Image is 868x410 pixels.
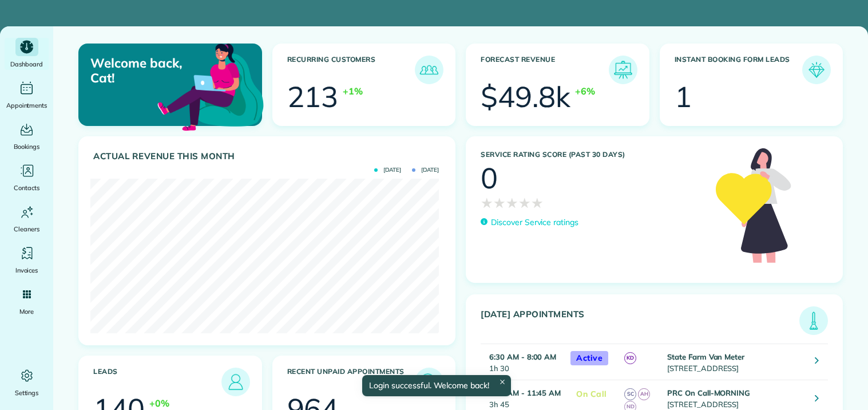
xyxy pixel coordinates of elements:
[481,82,570,111] div: $49.8k
[15,387,39,399] span: Settings
[14,223,39,235] span: Cleaners
[570,351,608,365] span: Active
[675,56,803,84] h3: Instant Booking Form Leads
[518,192,531,213] span: ★
[93,368,221,396] h3: Leads
[481,216,578,228] a: Discover Service ratings
[481,309,799,335] h3: [DATE] Appointments
[802,309,825,332] img: icon_todays_appointments-901f7ab196bb0bea1936b74009e4eb5ffbc2d2711fa7634e0d609ed5ef32b18b.png
[155,30,266,141] img: dashboard_welcome-42a62b7d889689a78055ac9021e634bf52bae3f8056760290aed330b23ab8690.png
[612,58,635,81] img: icon_forecast_revenue-8c13a41c7ed35a8dcfafea3cbb826a0462acb37728057bba2d056411b612bbbe.png
[667,388,750,397] strong: PRC On Call-MORNING
[19,306,34,317] span: More
[6,100,47,111] span: Appointments
[493,192,506,213] span: ★
[418,58,441,81] img: icon_recurring_customers-cf858462ba22bcd05b5a5880d41d6543d210077de5bb9ebc9590e49fd87d84ed.png
[481,164,498,192] div: 0
[362,375,511,396] div: Login successful. Welcome back!
[5,161,49,194] a: Contacts
[664,344,806,380] td: [STREET_ADDRESS]
[93,151,443,161] h3: Actual Revenue this month
[287,82,339,111] div: 213
[675,82,692,111] div: 1
[805,58,828,81] img: icon_form_leads-04211a6a04a5b2264e4ee56bc0799ec3eb69b7e499cbb523a139df1d13a81ae0.png
[481,151,704,159] h3: Service Rating score (past 30 days)
[14,182,39,194] span: Contacts
[667,352,744,361] strong: State Farm Van Meter
[15,265,38,276] span: Invoices
[287,56,415,84] h3: Recurring Customers
[481,56,609,84] h3: Forecast Revenue
[5,120,49,152] a: Bookings
[14,141,40,152] span: Bookings
[287,368,415,396] h3: Recent unpaid appointments
[575,84,595,98] div: +6%
[5,203,49,235] a: Cleaners
[412,167,439,173] span: [DATE]
[5,366,49,399] a: Settings
[638,388,650,400] span: AH
[224,370,247,393] img: icon_leads-1bed01f49abd5b7fead27621c3d59655bb73ed531f8eeb49469d10e621d6b896.png
[5,244,49,276] a: Invoices
[531,192,544,213] span: ★
[570,387,613,401] span: On Call
[481,344,565,380] td: 1h 30
[481,192,493,213] span: ★
[489,388,561,397] strong: 8:00 AM - 11:45 AM
[624,352,636,364] span: KD
[5,38,49,70] a: Dashboard
[374,167,401,173] span: [DATE]
[149,396,169,410] div: +0%
[343,84,363,98] div: +1%
[5,79,49,111] a: Appointments
[491,216,578,228] p: Discover Service ratings
[624,388,636,400] span: SC
[489,352,556,361] strong: 6:30 AM - 8:00 AM
[418,370,441,393] img: icon_unpaid_appointments-47b8ce3997adf2238b356f14209ab4cced10bd1f174958f3ca8f1d0dd7fffeee.png
[10,58,43,70] span: Dashboard
[506,192,518,213] span: ★
[90,56,202,86] p: Welcome back, Cat!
